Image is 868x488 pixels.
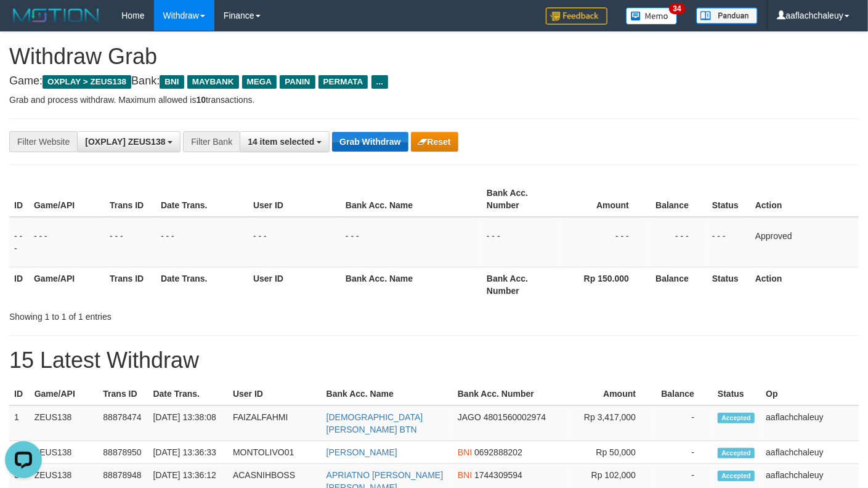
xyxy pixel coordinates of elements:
[718,448,755,458] span: Accepted
[669,3,686,14] span: 34
[647,217,707,267] td: - - -
[105,217,156,267] td: - - -
[43,75,131,89] span: OXPLAY > ZEUS138
[458,470,472,480] span: BNI
[30,383,99,405] th: Game/API
[571,441,654,464] td: Rp 50,000
[9,44,859,69] h1: Withdraw Grab
[9,217,29,267] td: - - -
[718,413,755,423] span: Accepted
[156,267,248,302] th: Date Trans.
[482,182,558,217] th: Bank Acc. Number
[30,441,99,464] td: ZEUS138
[98,441,148,464] td: 88878950
[761,383,859,405] th: Op
[474,470,522,480] span: Copy 1744309594 to clipboard
[105,182,156,217] th: Trans ID
[9,383,30,405] th: ID
[458,412,481,422] span: JAGO
[453,383,571,405] th: Bank Acc. Number
[750,267,859,302] th: Action
[148,441,228,464] td: [DATE] 13:36:33
[371,75,388,89] span: ...
[9,75,859,87] h4: Game: Bank:
[9,267,29,302] th: ID
[228,441,322,464] td: MONTOLIVO01
[558,182,647,217] th: Amount
[571,383,654,405] th: Amount
[248,217,341,267] td: - - -
[228,383,322,405] th: User ID
[196,95,206,105] strong: 10
[248,182,341,217] th: User ID
[85,137,165,147] span: [OXPLAY] ZEUS138
[707,267,750,302] th: Status
[707,217,750,267] td: - - -
[148,405,228,441] td: [DATE] 13:38:08
[654,441,713,464] td: -
[30,405,99,441] td: ZEUS138
[240,131,330,152] button: 14 item selected
[148,383,228,405] th: Date Trans.
[327,447,397,457] a: [PERSON_NAME]
[77,131,180,152] button: [OXPLAY] ZEUS138
[546,7,607,25] img: Feedback.jpg
[248,267,341,302] th: User ID
[482,217,558,267] td: - - -
[156,182,248,217] th: Date Trans.
[5,5,42,42] button: Open LiveChat chat widget
[458,447,472,457] span: BNI
[341,182,482,217] th: Bank Acc. Name
[571,405,654,441] td: Rp 3,417,000
[9,348,859,373] h1: 15 Latest Withdraw
[322,383,453,405] th: Bank Acc. Name
[327,412,423,434] a: [DEMOGRAPHIC_DATA][PERSON_NAME] BTN
[9,182,29,217] th: ID
[707,182,750,217] th: Status
[761,405,859,441] td: aaflachchaleuy
[280,75,315,89] span: PANIN
[156,217,248,267] td: - - -
[98,405,148,441] td: 88878474
[228,405,322,441] td: FAIZALFAHMI
[9,306,352,323] div: Showing 1 to 1 of 1 entries
[332,132,408,152] button: Grab Withdraw
[318,75,368,89] span: PERMATA
[482,267,558,302] th: Bank Acc. Number
[9,131,77,152] div: Filter Website
[29,267,105,302] th: Game/API
[411,132,458,152] button: Reset
[750,182,859,217] th: Action
[696,7,758,24] img: panduan.png
[761,441,859,464] td: aaflachchaleuy
[718,471,755,481] span: Accepted
[750,217,859,267] td: Approved
[183,131,240,152] div: Filter Bank
[647,182,707,217] th: Balance
[160,75,184,89] span: BNI
[187,75,239,89] span: MAYBANK
[248,137,314,147] span: 14 item selected
[9,94,859,106] p: Grab and process withdraw. Maximum allowed is transactions.
[558,267,647,302] th: Rp 150.000
[713,383,761,405] th: Status
[9,6,103,25] img: MOTION_logo.png
[341,217,482,267] td: - - -
[474,447,522,457] span: Copy 0692888202 to clipboard
[29,182,105,217] th: Game/API
[626,7,678,25] img: Button%20Memo.svg
[98,383,148,405] th: Trans ID
[654,405,713,441] td: -
[242,75,277,89] span: MEGA
[647,267,707,302] th: Balance
[29,217,105,267] td: - - -
[9,405,30,441] td: 1
[654,383,713,405] th: Balance
[484,412,546,422] span: Copy 4801560002974 to clipboard
[105,267,156,302] th: Trans ID
[558,217,647,267] td: - - -
[341,267,482,302] th: Bank Acc. Name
